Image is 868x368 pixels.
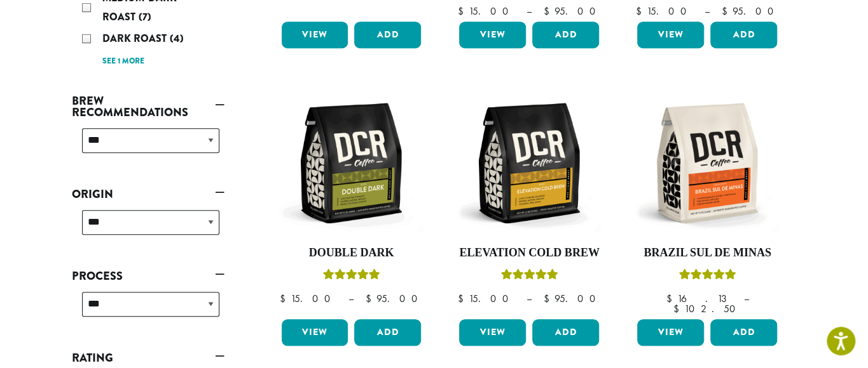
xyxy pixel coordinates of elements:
[457,4,514,18] bdi: 15.00
[354,319,421,346] button: Add
[532,22,599,48] button: Add
[543,292,601,305] bdi: 95.00
[279,246,425,260] h4: Double Dark
[543,4,554,18] span: $
[72,287,224,332] div: Process
[72,183,224,205] a: Origin
[543,292,554,305] span: $
[721,4,779,18] bdi: 95.00
[526,292,531,305] span: –
[666,292,731,305] bdi: 16.13
[72,265,224,287] a: Process
[139,10,151,24] span: (7)
[721,4,732,18] span: $
[673,302,684,315] span: $
[279,292,336,305] bdi: 15.00
[457,292,468,305] span: $
[354,22,421,48] button: Add
[457,292,514,305] bdi: 15.00
[635,4,692,18] bdi: 15.00
[459,319,526,346] a: View
[635,4,646,18] span: $
[532,319,599,346] button: Add
[710,22,777,48] button: Add
[102,55,144,68] a: See 1 more
[365,292,423,305] bdi: 95.00
[282,319,348,346] a: View
[459,22,526,48] a: View
[282,22,348,48] a: View
[743,292,748,305] span: –
[72,205,224,250] div: Origin
[72,123,224,168] div: Brew Recommendations
[456,246,602,260] h4: Elevation Cold Brew
[365,292,376,305] span: $
[322,267,380,286] div: Rated 4.50 out of 5
[278,90,424,236] img: DCR-12oz-Double-Dark-Stock-scaled.png
[456,90,602,236] img: DCR-12oz-Elevation-Cold-Brew-Stock-scaled.png
[679,267,736,286] div: Rated 5.00 out of 5
[634,90,780,236] img: DCR-12oz-Brazil-Sul-De-Minas-Stock-scaled.png
[673,302,741,315] bdi: 102.50
[637,22,704,48] a: View
[72,90,224,123] a: Brew Recommendations
[543,4,601,18] bdi: 95.00
[666,292,677,305] span: $
[457,4,468,18] span: $
[279,292,290,305] span: $
[279,90,425,315] a: Double DarkRated 4.50 out of 5
[102,31,170,46] span: Dark Roast
[170,31,184,46] span: (4)
[704,4,709,18] span: –
[710,319,777,346] button: Add
[348,292,353,305] span: –
[637,319,704,346] a: View
[456,90,602,315] a: Elevation Cold BrewRated 5.00 out of 5
[634,90,780,315] a: Brazil Sul De MinasRated 5.00 out of 5
[634,246,780,260] h4: Brazil Sul De Minas
[500,267,558,286] div: Rated 5.00 out of 5
[526,4,531,18] span: –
